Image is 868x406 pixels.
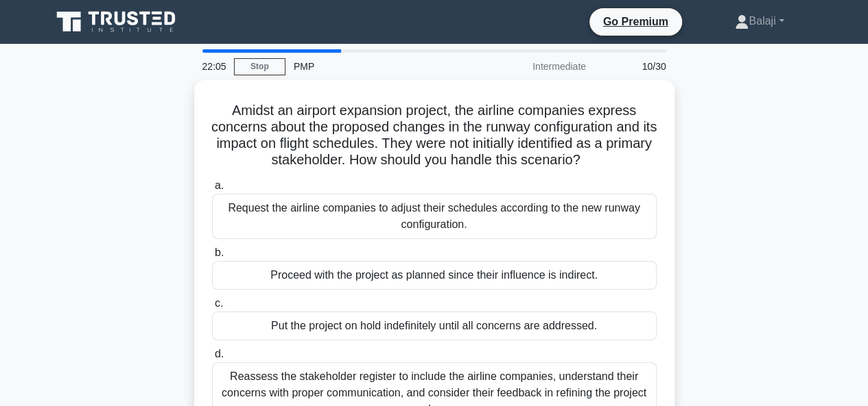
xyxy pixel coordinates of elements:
h5: Amidst an airport expansion project, the airline companies express concerns about the proposed ch... [211,102,658,169]
a: Balaji [702,8,817,35]
div: Request the airline companies to adjust their schedules according to the new runway configuration. [212,194,657,239]
div: Intermediate [474,53,594,80]
span: d. [215,348,224,359]
a: Go Premium [595,13,677,30]
a: Stop [234,58,285,75]
div: PMP [285,53,474,80]
span: a. [215,179,224,191]
div: 22:05 [194,53,234,80]
div: Put the project on hold indefinitely until all concerns are addressed. [212,312,657,340]
div: Proceed with the project as planned since their influence is indirect. [212,261,657,290]
div: 10/30 [594,53,675,80]
span: c. [215,297,223,309]
span: b. [215,246,224,258]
